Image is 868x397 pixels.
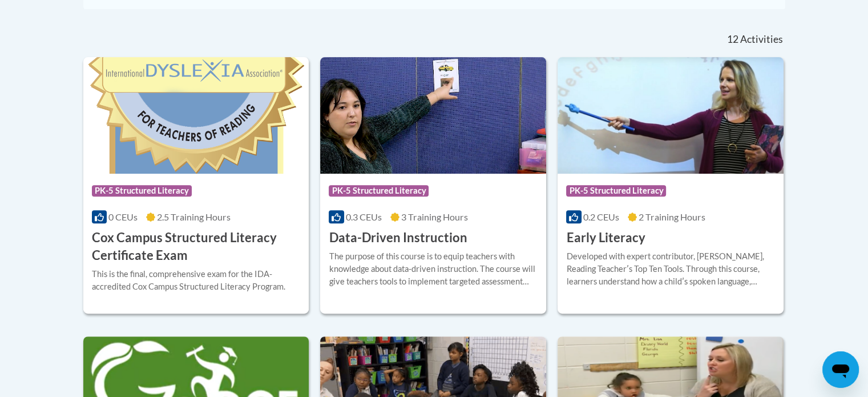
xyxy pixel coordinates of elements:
span: 0 CEUs [108,211,138,222]
iframe: Button to launch messaging window [822,351,859,388]
a: Course LogoPK-5 Structured Literacy0.3 CEUs3 Training Hours Data-Driven InstructionThe purpose of... [320,57,546,313]
span: 0.3 CEUs [346,211,382,222]
span: 3 Training Hours [401,211,468,222]
div: Developed with expert contributor, [PERSON_NAME], Reading Teacherʹs Top Ten Tools. Through this c... [566,250,775,288]
span: PK-5 Structured Literacy [329,185,429,197]
img: Course Logo [320,57,546,174]
span: PK-5 Structured Literacy [566,185,666,197]
span: PK-5 Structured Literacy [92,185,192,197]
span: 2 Training Hours [639,211,705,222]
span: 12 [726,33,738,46]
span: Activities [740,33,783,46]
h3: Cox Campus Structured Literacy Certificate Exam [92,229,301,264]
a: Course LogoPK-5 Structured Literacy0 CEUs2.5 Training Hours Cox Campus Structured Literacy Certif... [83,57,309,313]
div: This is the final, comprehensive exam for the IDA-accredited Cox Campus Structured Literacy Program. [92,268,301,293]
div: The purpose of this course is to equip teachers with knowledge about data-driven instruction. The... [329,250,538,288]
span: 0.2 CEUs [583,211,619,222]
img: Course Logo [558,57,784,174]
h3: Early Literacy [566,229,645,247]
span: 2.5 Training Hours [157,211,231,222]
h3: Data-Driven Instruction [329,229,467,247]
img: Course Logo [83,57,309,174]
a: Course LogoPK-5 Structured Literacy0.2 CEUs2 Training Hours Early LiteracyDeveloped with expert c... [558,57,784,313]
